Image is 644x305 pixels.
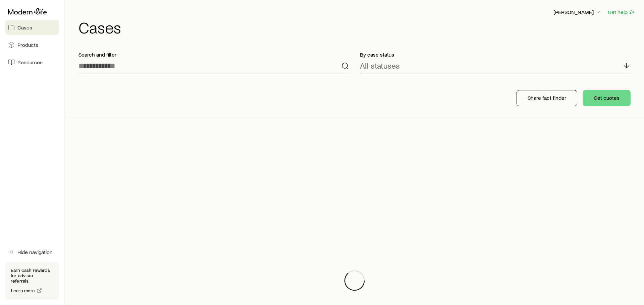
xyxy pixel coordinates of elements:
button: Get help [607,8,636,16]
p: Search and filter [78,51,349,58]
p: Share fact finder [528,94,566,101]
span: Cases [17,24,32,31]
div: Earn cash rewards for advisor referrals.Learn more [5,262,59,300]
button: [PERSON_NAME] [553,8,602,16]
span: Resources [17,59,43,66]
button: Share fact finder [517,90,577,106]
span: Learn more [11,288,35,293]
a: Products [5,37,59,52]
a: Resources [5,55,59,70]
p: All statuses [360,61,400,70]
p: [PERSON_NAME] [553,9,602,15]
p: By case status [360,51,631,58]
button: Hide navigation [5,245,59,259]
button: Get quotes [583,90,631,106]
p: Earn cash rewards for advisor referrals. [11,268,54,284]
span: Products [17,42,38,48]
span: Hide navigation [17,249,53,255]
a: Cases [5,20,59,35]
h1: Cases [78,19,636,35]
